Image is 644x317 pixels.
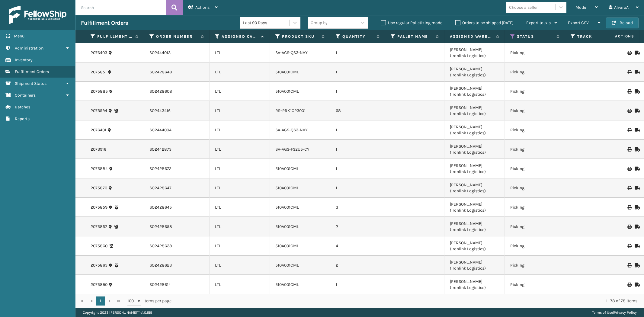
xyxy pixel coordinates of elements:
td: 1 [330,178,385,198]
a: 2075863 [91,262,107,268]
a: 510A001CML [275,69,299,75]
i: Mark as Shipped [635,109,638,113]
td: 3 [330,198,385,217]
i: Print BOL [627,109,631,113]
td: 68 [330,101,385,120]
i: Mark as Shipped [635,205,638,210]
a: RR-PRK1CP3001 [275,108,306,113]
span: Export to .xls [526,20,551,25]
span: Inventory [15,57,33,62]
label: Assigned Carrier Service [222,34,258,39]
a: 510A001CML [275,166,299,171]
i: Print BOL [627,205,631,210]
i: Mark as Shipped [635,283,638,287]
td: [PERSON_NAME] (Ironlink Logistics) [444,178,505,198]
div: Last 90 Days [243,20,290,26]
td: LTL [210,62,270,82]
td: 1 [330,159,385,178]
td: 1 [330,140,385,159]
a: 510A001CML [275,205,299,210]
div: | [592,308,637,317]
label: Quantity [342,34,373,39]
td: [PERSON_NAME] (Ironlink Logistics) [444,275,505,294]
td: LTL [210,236,270,256]
label: Status [517,34,553,39]
i: Print BOL [627,225,631,229]
td: SO2428614 [144,275,210,294]
td: SO2428672 [144,159,210,178]
label: Orders to be shipped [DATE] [455,20,514,25]
button: Reload [606,18,639,28]
td: LTL [210,82,270,101]
a: 2075857 [91,224,107,230]
td: SO2428648 [144,62,210,82]
td: SO2428645 [144,198,210,217]
td: 2 [330,217,385,236]
a: 510A001CML [275,89,299,94]
span: Actions [596,31,638,41]
a: 2075885 [91,88,108,94]
i: Print BOL [627,51,631,55]
h3: Fulfillment Orders [81,19,128,27]
span: 100 [127,298,136,304]
td: 2 [330,256,385,275]
i: Print BOL [627,147,631,152]
td: 1 [330,120,385,140]
a: 2075860 [91,243,107,249]
td: Picking [505,140,565,159]
td: Picking [505,178,565,198]
i: Mark as Shipped [635,263,638,267]
a: 2075870 [91,185,107,191]
td: LTL [210,140,270,159]
td: Picking [505,236,565,256]
i: Mark as Shipped [635,70,638,74]
td: LTL [210,256,270,275]
a: SA-AGS-FS2U5-CY [275,147,309,152]
td: Picking [505,217,565,236]
label: Order Number [156,34,198,39]
td: Picking [505,101,565,120]
td: [PERSON_NAME] (Ironlink Logistics) [444,140,505,159]
a: 2076401 [91,127,106,133]
td: LTL [210,159,270,178]
i: Print BOL [627,89,631,94]
i: Mark as Shipped [635,167,638,171]
td: 1 [330,62,385,82]
td: 1 [330,43,385,62]
label: Pallet Name [397,34,433,39]
label: Fulfillment Order Id [97,34,132,39]
a: SA-AGS-QS3-NVY [275,127,308,133]
td: SO2443416 [144,101,210,120]
img: logo [9,6,66,24]
td: Picking [505,62,565,82]
td: SO2442873 [144,140,210,159]
td: LTL [210,178,270,198]
td: LTL [210,198,270,217]
span: Administration [15,46,43,51]
i: Mark as Shipped [635,147,638,152]
i: Print BOL [627,263,631,267]
td: Picking [505,120,565,140]
a: 510A001CML [275,243,299,248]
td: 1 [330,82,385,101]
td: [PERSON_NAME] (Ironlink Logistics) [444,62,505,82]
td: [PERSON_NAME] (Ironlink Logistics) [444,120,505,140]
label: Use regular Palletizing mode [381,20,442,25]
td: Picking [505,82,565,101]
a: Terms of Use [592,310,613,315]
span: Export CSV [568,20,589,25]
td: [PERSON_NAME] (Ironlink Logistics) [444,43,505,62]
td: LTL [210,120,270,140]
td: Picking [505,275,565,294]
td: SO2444013 [144,43,210,62]
td: [PERSON_NAME] (Ironlink Logistics) [444,159,505,178]
a: Privacy Policy [614,310,637,315]
td: 4 [330,236,385,256]
span: Mode [575,5,586,10]
span: Shipment Status [15,81,46,86]
td: SO2428647 [144,178,210,198]
a: 510A001CML [275,224,299,229]
div: Choose a seller [509,4,538,11]
td: LTL [210,275,270,294]
i: Mark as Shipped [635,89,638,94]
